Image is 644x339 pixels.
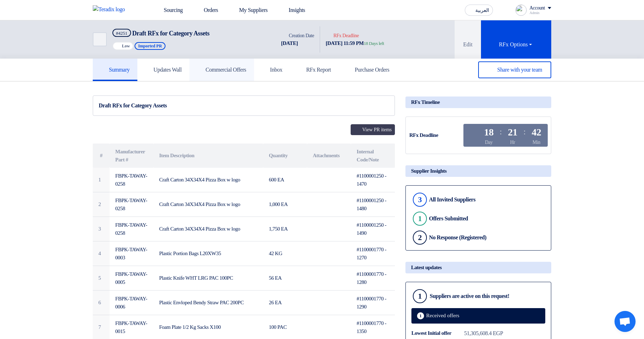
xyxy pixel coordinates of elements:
div: RFx Options [499,40,533,49]
td: 1 [93,168,110,192]
th: Quantity [263,144,307,168]
a: Sourcing [148,2,188,18]
div: Draft RFx for Category Assets [99,101,389,110]
td: Craft Carton 34X34X4 Pizza Box w logo [154,168,263,192]
td: 1,750 EA [263,217,307,241]
td: 6 [93,291,110,315]
h5: Updates Wall [145,66,182,73]
div: 18 Days left [364,40,384,47]
div: 18 [484,127,494,137]
div: No Response (Registered) [429,234,486,241]
td: Craft Carton 34X34X4 Pizza Box w logo [154,192,263,217]
button: View PR items [351,124,395,135]
div: Lowest Initial offer [411,329,464,337]
div: [DATE] [281,39,314,47]
div: 2 [413,231,427,245]
td: 26 EA [263,291,307,315]
button: Edit [455,20,481,59]
div: 51,305,608.4 EGP [464,329,503,338]
a: Updates Wall [137,59,189,81]
div: 1 [413,289,427,303]
h5: Purchase Orders [346,66,389,73]
td: 42 KG [263,241,307,266]
td: FBPK-TAWAY-0258 [110,192,154,217]
div: : [523,125,526,138]
a: RFx Report [290,59,339,81]
div: RFx Timeline [405,97,551,108]
div: 42 [532,127,541,137]
div: 1 [417,312,424,319]
th: # [93,144,110,168]
div: 3 [413,193,427,207]
div: Admin [529,11,551,15]
td: FBPK-TAWAY-0003 [110,241,154,266]
span: العربية [475,8,489,13]
div: Suppliers are active on this request! [430,293,509,299]
button: RFx Options [481,20,551,59]
img: Teradix logo [93,5,140,14]
h5: RFx Report [298,66,331,73]
img: profile_test.png [515,5,527,16]
div: Supplier Insights [405,165,551,177]
div: Hr [510,139,515,146]
h5: Inbox [262,66,282,73]
td: FBPK-TAWAY-0258 [110,217,154,241]
td: #1100001770 - 1290 [351,291,395,315]
div: All Invited Suppliers [429,196,475,203]
h5: Summary [100,66,130,73]
span: Draft RFx for Category Assets [132,30,209,37]
div: Day [485,139,493,146]
div: Open chat [614,311,636,332]
td: 600 EA [263,168,307,192]
div: Latest updates [405,262,551,273]
span: Received offers [426,313,459,318]
div: Account [529,5,545,11]
span: Low [122,44,130,48]
a: Orders [188,2,224,18]
td: 1,000 EA [263,192,307,217]
td: 4 [93,241,110,266]
td: Plastic Envloped Bendy Straw PAC 200PC [154,291,263,315]
div: 1 [413,212,427,226]
button: العربية [465,5,493,16]
div: RFx Deadline [326,32,384,39]
td: 2 [93,192,110,217]
a: Inbox [254,59,290,81]
td: #1100001770 - 1270 [351,241,395,266]
td: Plastic Portion Bags L20XW35 [154,241,263,266]
a: Insights [273,2,311,18]
span: Imported PR [135,42,165,50]
td: #1100001770 - 1280 [351,266,395,291]
td: 3 [93,217,110,241]
td: 56 EA [263,266,307,291]
div: RFx Deadline [409,131,462,139]
th: Attachments [307,144,351,168]
a: Summary [93,59,137,81]
td: FBPK-TAWAY-0006 [110,291,154,315]
td: FBPK-TAWAY-0005 [110,266,154,291]
span: Share with your team [497,67,542,73]
td: #1100001250 - 1470 [351,168,395,192]
th: Internal Code/Note [351,144,395,168]
div: Offers Submitted [429,215,468,222]
td: FBPK-TAWAY-0258 [110,168,154,192]
div: [DATE] 11:59 PM [326,39,384,47]
h5: Commercial Offers [197,66,246,73]
a: Commercial Offers [189,59,254,81]
th: Manufacturer Part # [110,144,154,168]
td: #1100001250 - 1480 [351,192,395,217]
div: : [500,125,502,138]
a: My Suppliers [224,2,273,18]
td: Craft Carton 34X34X4 Pizza Box w logo [154,217,263,241]
td: #1100001250 - 1490 [351,217,395,241]
td: 5 [93,266,110,291]
div: 21 [508,127,517,137]
h5: Draft RFx for Category Assets [112,29,209,38]
a: 1 Received offers [411,308,545,324]
td: Plastic Knife WHT LRG PAC 100PC [154,266,263,291]
th: Item Description [154,144,263,168]
a: Purchase Orders [339,59,397,81]
div: Min [533,139,540,146]
div: #4251 [116,31,128,35]
div: Creation Date [281,32,314,39]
